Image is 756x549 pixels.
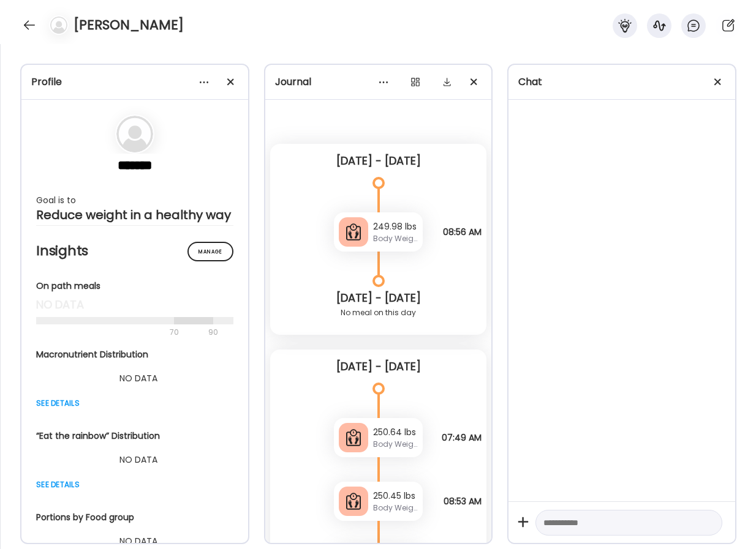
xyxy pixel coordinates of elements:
h2: Insights [36,242,233,260]
img: bg-avatar-default.svg [50,17,67,34]
div: Journal [275,75,482,89]
div: 250.64 lbs [373,426,418,439]
div: NO DATA [36,534,241,548]
div: Profile [31,75,238,89]
div: [DATE] - [DATE] [280,291,477,305]
img: bg-avatar-default.svg [116,116,153,152]
div: [DATE] - [DATE] [280,359,477,374]
h4: [PERSON_NAME] [74,15,184,35]
span: 08:56 AM [443,227,482,237]
div: Body Weight [373,502,418,514]
div: NO DATA [36,371,241,386]
div: 250.45 lbs [373,490,418,502]
div: Portions by Food group [36,511,241,524]
span: 07:49 AM [442,433,482,443]
div: On path meals [36,280,233,293]
div: 249.98 lbs [373,220,418,233]
div: NO DATA [36,452,241,467]
div: [DATE] - [DATE] [280,154,477,168]
div: 70 [36,325,205,340]
div: “Eat the rainbow” Distribution [36,430,241,443]
span: 08:53 AM [444,496,482,506]
div: Reduce weight in a healthy way [36,207,233,222]
div: Macronutrient Distribution [36,348,241,361]
div: no data [36,297,233,312]
div: Goal is to [36,193,233,207]
div: Chat [518,75,725,89]
div: Body Weight [373,439,418,450]
div: Manage [187,242,233,261]
div: 90 [207,325,219,340]
div: No meal on this day [280,305,477,320]
div: Body Weight [373,233,418,244]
